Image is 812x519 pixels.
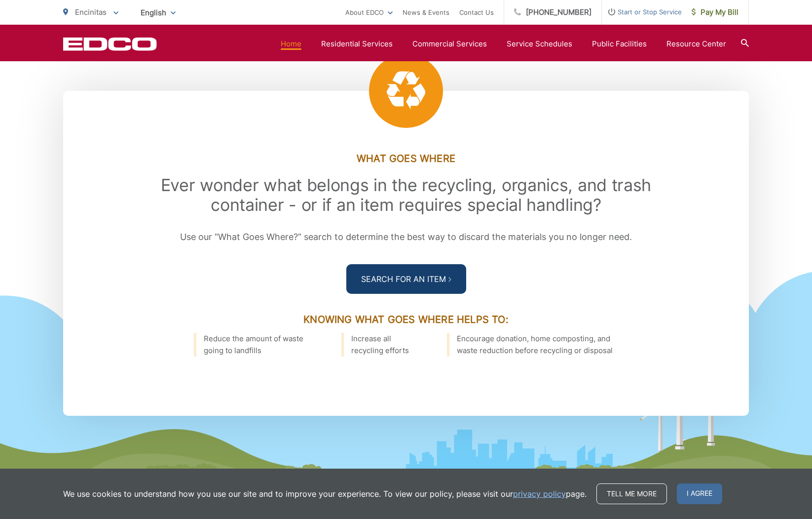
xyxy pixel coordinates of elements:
span: Encinitas [75,7,107,17]
a: EDCD logo. Return to the homepage. [63,37,157,51]
p: Use our “What Goes Where?” search to determine the best way to discard the materials you no longe... [122,230,690,244]
li: Encourage donation, home composting, and waste reduction before recycling or disposal [447,333,618,357]
a: Service Schedules [507,38,572,50]
a: Resource Center [666,38,726,50]
h2: Ever wonder what belongs in the recycling, organics, and trash container - or if an item requires... [122,175,690,215]
li: Increase all recycling efforts [341,333,417,357]
span: Pay My Bill [692,6,738,18]
span: English [133,4,183,21]
a: Contact Us [459,6,494,18]
a: Home [281,38,301,50]
a: News & Events [403,6,449,18]
a: About EDCO [345,6,393,18]
li: Reduce the amount of waste going to landfills [194,333,312,357]
a: Public Facilities [592,38,647,50]
a: Search For an Item [346,264,466,294]
a: Tell me more [596,483,667,504]
a: Commercial Services [412,38,487,50]
h3: Knowing What Goes Where Helps To: [122,314,690,325]
a: Residential Services [321,38,393,50]
h3: What Goes Where [122,153,690,164]
a: privacy policy [513,488,566,500]
p: We use cookies to understand how you use our site and to improve your experience. To view our pol... [63,488,587,500]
